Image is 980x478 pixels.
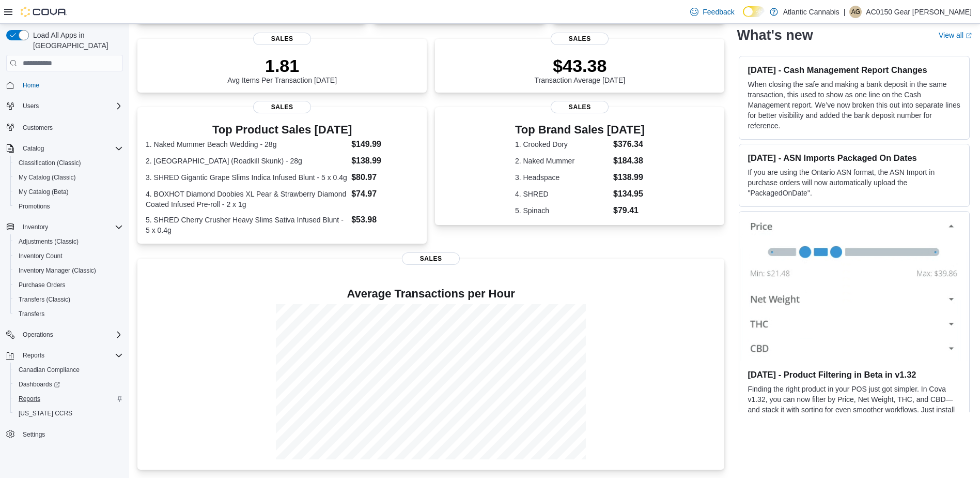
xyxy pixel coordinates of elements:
button: Transfers (Classic) [10,292,127,307]
span: Inventory Count [14,250,123,262]
button: Reports [2,348,127,363]
button: My Catalog (Beta) [10,185,127,199]
span: Inventory Manager (Classic) [14,264,123,277]
button: Customers [2,119,127,135]
span: Settings [19,428,123,441]
span: Inventory [19,221,123,233]
button: Home [2,78,127,93]
dd: $53.98 [351,214,418,226]
dd: $74.97 [351,188,418,200]
span: Dashboards [14,378,123,391]
a: Purchase Orders [14,279,70,291]
a: Settings [19,428,49,441]
a: Home [19,79,43,92]
span: Classification (Classic) [14,157,123,169]
dd: $149.99 [351,138,418,151]
dt: 5. SHRED Cherry Crusher Heavy Slims Sativa Infused Blunt - 5 x 0.4g [146,215,347,235]
a: Transfers (Classic) [14,293,74,306]
h3: [DATE] - Product Filtering in Beta in v1.32 [748,369,961,380]
span: Transfers [14,308,123,320]
span: Reports [19,395,40,403]
button: Operations [2,327,127,342]
button: Operations [19,328,57,341]
button: Purchase Orders [10,278,127,292]
dd: $184.38 [613,155,645,167]
dd: $79.41 [613,204,645,217]
span: Catalog [23,144,44,153]
img: Cova [21,7,67,17]
span: Washington CCRS [14,407,123,420]
p: Finding the right product in your POS just got simpler. In Cova v1.32, you can now filter by Pric... [748,384,961,436]
a: [US_STATE] CCRS [14,407,76,420]
h3: [DATE] - Cash Management Report Changes [748,65,961,75]
a: Dashboards [10,377,127,392]
span: Sales [551,33,609,45]
span: Load All Apps in [GEOGRAPHIC_DATA] [29,30,123,51]
input: Dark Mode [743,6,765,17]
span: Catalog [19,142,123,155]
span: My Catalog (Beta) [19,188,69,196]
dt: 2. [GEOGRAPHIC_DATA] (Roadkill Skunk) - 28g [146,156,347,166]
span: Purchase Orders [14,279,123,291]
span: My Catalog (Classic) [14,171,123,184]
span: Home [19,79,123,92]
div: Transaction Average [DATE] [535,55,626,84]
button: Users [19,100,43,112]
span: Feedback [703,7,734,17]
dt: 4. BOXHOT Diamond Doobies XL Pear & Strawberry Diamond Coated Infused Pre-roll - 2 x 1g [146,189,347,210]
span: Canadian Compliance [19,366,80,374]
dd: $138.99 [613,171,645,184]
span: Inventory Count [19,252,63,260]
p: 1.81 [227,55,337,76]
span: Users [23,102,39,110]
span: Users [19,100,123,112]
span: [US_STATE] CCRS [19,409,72,417]
button: My Catalog (Classic) [10,170,127,185]
span: Classification (Classic) [19,159,81,167]
button: Settings [2,427,127,442]
button: Reports [19,349,49,362]
a: Inventory Count [14,250,67,262]
button: Inventory Count [10,249,127,263]
dt: 3. SHRED Gigantic Grape Slims Indica Infused Blunt - 5 x 0.4g [146,172,347,183]
a: Dashboards [14,378,64,391]
h3: [DATE] - ASN Imports Packaged On Dates [748,153,961,163]
a: Inventory Manager (Classic) [14,264,100,277]
div: Avg Items Per Transaction [DATE] [227,55,337,84]
dt: 1. Naked Mummer Beach Wedding - 28g [146,139,347,150]
dd: $134.95 [613,188,645,200]
a: Adjustments (Classic) [14,235,83,248]
p: AC0150 Gear [PERSON_NAME] [866,6,972,18]
dt: 4. SHRED [515,189,609,199]
svg: External link [966,33,972,39]
span: Adjustments (Classic) [19,237,79,246]
span: Inventory [23,223,48,231]
dt: 3. Headspace [515,172,609,183]
button: Users [2,99,127,113]
dt: 1. Crooked Dory [515,139,609,150]
button: Catalog [2,141,127,156]
a: Canadian Compliance [14,364,84,376]
a: Classification (Classic) [14,157,85,169]
p: If you are using the Ontario ASN format, the ASN Import in purchase orders will now automatically... [748,167,961,198]
a: Promotions [14,200,54,213]
span: Operations [23,331,53,339]
span: Sales [551,101,609,113]
button: Promotions [10,199,127,214]
dd: $80.97 [351,171,418,184]
dt: 2. Naked Mummer [515,156,609,166]
span: Operations [19,328,123,341]
button: Inventory Manager (Classic) [10,263,127,278]
span: Transfers (Classic) [19,295,70,304]
button: Catalog [19,142,48,155]
span: Reports [14,393,123,405]
span: My Catalog (Classic) [19,173,76,182]
span: Transfers [19,310,44,318]
span: Promotions [19,202,50,211]
a: My Catalog (Beta) [14,186,73,198]
button: Transfers [10,307,127,321]
span: Reports [19,349,123,362]
p: | [844,6,846,18]
dt: 5. Spinach [515,205,609,216]
span: Sales [402,252,460,265]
